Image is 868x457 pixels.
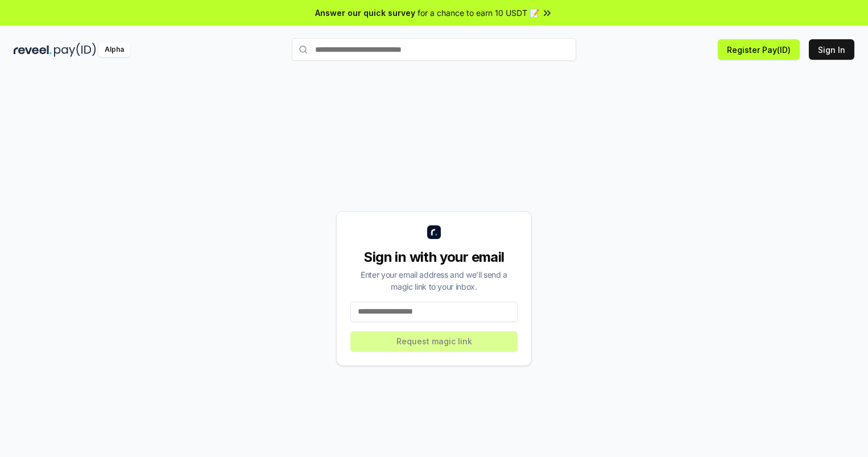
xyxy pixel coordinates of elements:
img: reveel_dark [14,43,52,57]
button: Register Pay(ID) [718,39,800,60]
span: Answer our quick survey [315,7,415,19]
span: for a chance to earn 10 USDT 📝 [418,7,539,19]
div: Alpha [98,43,130,57]
div: Enter your email address and we’ll send a magic link to your inbox. [350,269,518,293]
img: logo_small [427,225,441,239]
button: Sign In [809,39,854,60]
img: pay_id [54,43,96,57]
div: Sign in with your email [350,248,518,266]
